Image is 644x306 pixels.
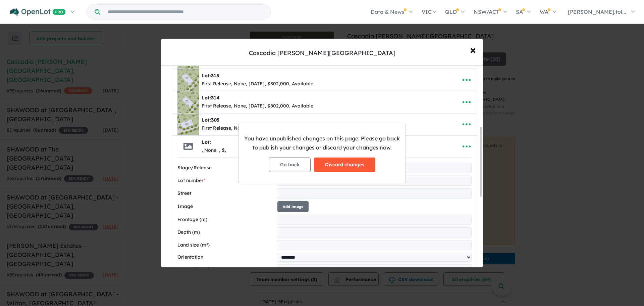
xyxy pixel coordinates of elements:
button: Go back [269,158,311,172]
span: [PERSON_NAME].tol... [568,8,626,15]
p: You have unpublished changes on this page. Please go back to publish your changes or discard your... [244,134,400,152]
img: Openlot PRO Logo White [10,8,66,16]
input: Try estate name, suburb, builder or developer [102,5,269,19]
button: Discard changes [314,158,375,172]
